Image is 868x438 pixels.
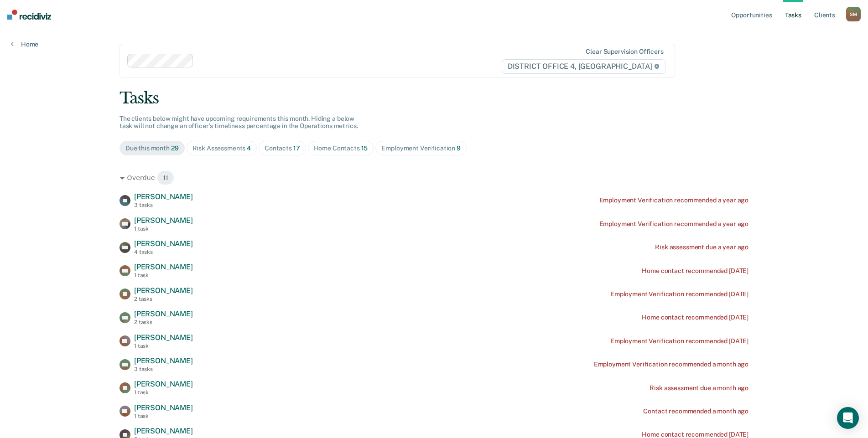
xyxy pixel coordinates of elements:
[171,144,179,152] span: 29
[643,407,748,415] div: Contact recommended a month ago
[120,115,358,130] span: The clients below might have upcoming requirements this month. Hiding a below task will not chang...
[650,384,748,392] div: Risk assessment due a month ago
[642,314,748,321] div: Home contact recommended [DATE]
[134,389,193,396] div: 1 task
[192,144,251,152] div: Risk Assessments
[134,333,193,342] span: [PERSON_NAME]
[157,170,174,185] span: 11
[134,343,193,349] div: 1 task
[125,144,179,152] div: Due this month
[655,243,748,251] div: Risk assessment due a year ago
[120,89,748,108] div: Tasks
[134,239,193,248] span: [PERSON_NAME]
[642,267,748,275] div: Home contact recommended [DATE]
[846,7,861,21] div: S M
[134,427,193,435] span: [PERSON_NAME]
[599,196,749,204] div: Employment Verification recommended a year ago
[134,380,193,388] span: [PERSON_NAME]
[134,226,193,232] div: 1 task
[846,7,861,21] button: SM
[134,249,193,255] div: 4 tasks
[134,366,193,372] div: 3 tasks
[134,403,193,412] span: [PERSON_NAME]
[134,319,193,325] div: 2 tasks
[247,144,251,152] span: 4
[134,216,193,225] span: [PERSON_NAME]
[134,192,193,201] span: [PERSON_NAME]
[265,144,300,152] div: Contacts
[361,144,368,152] span: 15
[120,170,748,185] div: Overdue 11
[11,40,38,48] a: Home
[610,290,748,298] div: Employment Verification recommended [DATE]
[502,59,665,74] span: DISTRICT OFFICE 4, [GEOGRAPHIC_DATA]
[134,272,193,278] div: 1 task
[599,220,749,228] div: Employment Verification recommended a year ago
[134,413,193,419] div: 1 task
[314,144,368,152] div: Home Contacts
[381,144,461,152] div: Employment Verification
[134,296,193,302] div: 2 tasks
[134,356,193,365] span: [PERSON_NAME]
[134,263,193,271] span: [PERSON_NAME]
[134,202,193,208] div: 3 tasks
[7,10,51,20] img: Recidiviz
[293,144,300,152] span: 17
[837,407,859,429] div: Open Intercom Messenger
[457,144,461,152] span: 9
[594,361,748,368] div: Employment Verification recommended a month ago
[134,309,193,318] span: [PERSON_NAME]
[586,48,663,56] div: Clear supervision officers
[134,286,193,295] span: [PERSON_NAME]
[610,337,748,345] div: Employment Verification recommended [DATE]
